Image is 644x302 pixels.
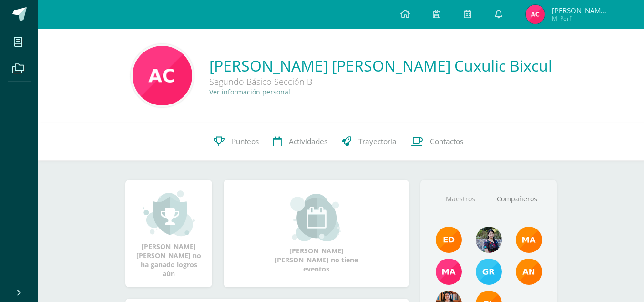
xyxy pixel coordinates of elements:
img: achievement_small.png [143,189,195,237]
img: 560278503d4ca08c21e9c7cd40ba0529.png [516,227,542,253]
span: Actividades [289,136,327,146]
a: Punteos [206,123,266,161]
a: Maestros [432,187,489,211]
img: 7b796679ac8a5c7c8476872a402b7861.png [526,5,545,24]
img: 9b17679b4520195df407efdfd7b84603.png [476,227,502,253]
a: Trayectoria [335,123,404,161]
img: 7766054b1332a6085c7723d22614d631.png [436,259,462,285]
span: Mi Perfil [552,14,609,22]
img: f40e456500941b1b33f0807dd74ea5cf.png [436,227,462,253]
div: [PERSON_NAME] [PERSON_NAME] no tiene eventos [269,194,364,273]
span: Contactos [430,136,463,146]
img: 02199134e9ebb5b036805b0f7b8c0e28.png [133,46,192,105]
img: event_small.png [290,194,342,241]
div: [PERSON_NAME] [PERSON_NAME] no ha ganado logros aún [135,189,203,278]
img: b7ce7144501556953be3fc0a459761b8.png [476,259,502,285]
span: Trayectoria [358,136,397,146]
span: Punteos [232,136,259,146]
div: Segundo Básico Sección B [209,76,495,87]
a: Actividades [266,123,335,161]
a: [PERSON_NAME] [PERSON_NAME] Cuxulic Bixcul [209,55,552,76]
a: Contactos [404,123,470,161]
a: Compañeros [489,187,545,211]
a: Ver información personal... [209,87,296,96]
img: a348d660b2b29c2c864a8732de45c20a.png [516,259,542,285]
span: [PERSON_NAME] [PERSON_NAME] [552,6,609,15]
